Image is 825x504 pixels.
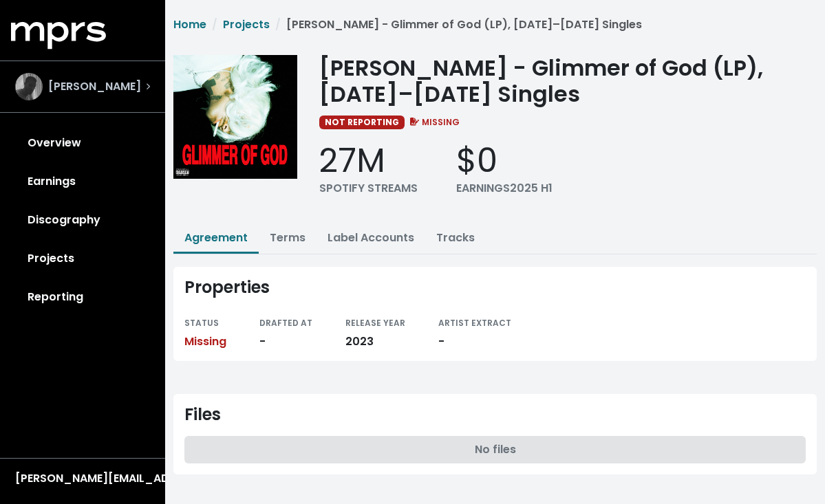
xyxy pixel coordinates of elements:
span: - [438,333,444,349]
small: DRAFTED AT [259,317,312,329]
small: STATUS [184,317,219,329]
span: NOT REPORTING [319,116,405,129]
div: 27M [319,141,418,181]
span: MISSING [407,116,460,128]
a: Earnings [11,162,154,201]
a: Projects [223,17,270,32]
a: Reporting [11,278,154,316]
a: Agreement [184,230,248,245]
a: Label Accounts [328,230,414,245]
nav: breadcrumb [173,17,642,44]
div: Files [184,405,221,425]
div: Properties [184,278,806,298]
a: Discography [11,201,154,239]
a: mprs logo [11,27,106,43]
div: [PERSON_NAME] - Glimmer of God (LP), [DATE]–[DATE] Singles [319,55,817,108]
a: Tracks [436,230,475,245]
div: EARNINGS 2025 H1 [456,180,553,197]
li: [PERSON_NAME] - Glimmer of God (LP), [DATE]–[DATE] Singles [270,17,642,33]
a: Home [173,17,206,32]
span: Missing [184,333,226,349]
div: SPOTIFY STREAMS [319,180,418,197]
a: Terms [270,230,306,245]
small: ARTIST EXTRACT [438,317,511,329]
button: [PERSON_NAME][EMAIL_ADDRESS][DOMAIN_NAME] [11,470,154,487]
a: Overview [11,124,154,162]
div: - [259,333,312,350]
a: Projects [11,239,154,278]
small: RELEASE YEAR [345,317,405,329]
div: No files [184,436,806,463]
div: [PERSON_NAME][EMAIL_ADDRESS][DOMAIN_NAME] [15,470,150,487]
span: [PERSON_NAME] [48,78,141,95]
div: 2023 [345,333,405,350]
img: Album cover for this project [173,55,297,179]
div: $0 [456,141,553,181]
img: The selected account / producer [15,73,43,100]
